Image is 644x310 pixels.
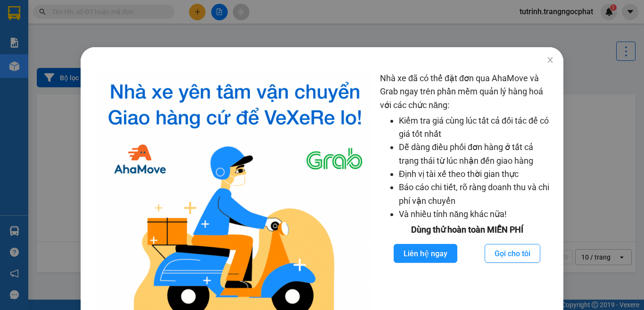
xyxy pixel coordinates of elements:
span: Gọi cho tôi [495,248,530,260]
button: Liên hệ ngay [394,244,457,263]
button: Gọi cho tôi [485,244,540,263]
button: Close [537,47,563,74]
li: Kiểm tra giá cùng lúc tất cả đối tác để có giá tốt nhất [399,114,554,141]
span: Liên hệ ngay [404,248,447,260]
li: Định vị tài xế theo thời gian thực [399,168,554,181]
span: close [546,56,554,64]
li: Dễ dàng điều phối đơn hàng ở tất cả trạng thái từ lúc nhận đến giao hàng [399,141,554,168]
li: Và nhiều tính năng khác nữa! [399,208,554,221]
li: Báo cáo chi tiết, rõ ràng doanh thu và chi phí vận chuyển [399,181,554,208]
div: Dùng thử hoàn toàn MIỄN PHÍ [380,223,554,236]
